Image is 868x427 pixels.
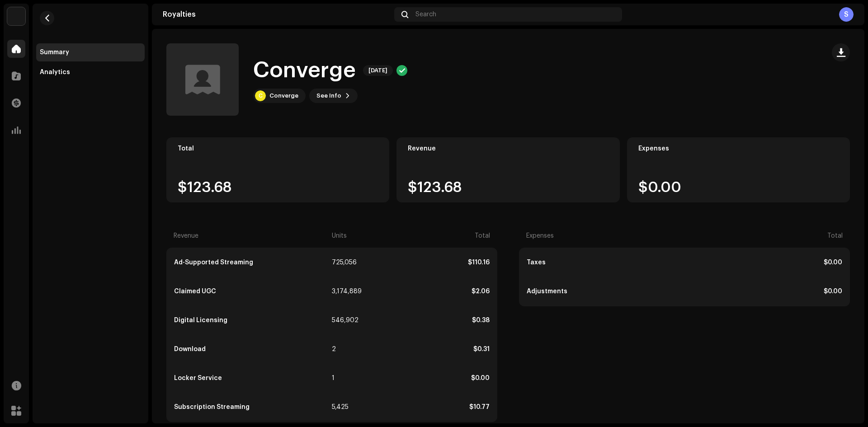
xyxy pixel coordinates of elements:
div: $110.16 [365,259,490,266]
div: $0.38 [365,317,490,324]
div: Units [332,232,363,239]
div: Subscription Streaming [174,404,330,411]
div: Analytics [40,69,70,76]
span: See Info [316,87,341,105]
button: See Info [309,89,358,103]
div: $0.00 [685,259,842,266]
div: Revenue [408,145,608,152]
re-m-nav-item: Analytics [36,63,145,81]
div: C [255,90,266,101]
div: Digital Licensing [174,317,330,324]
div: Expenses [526,232,684,239]
div: Taxes [527,259,684,266]
div: Royalties [163,11,391,18]
div: Expenses [638,145,839,152]
div: Revenue [174,232,330,239]
div: S [839,7,854,22]
re-o-card-value: Total [166,137,389,202]
re-m-nav-item: Summary [36,43,145,61]
re-o-card-value: Expenses [627,137,850,202]
img: 99e8c509-bf22-4021-8fc7-40965f23714a [7,7,25,25]
div: $0.31 [365,346,490,353]
div: 725,056 [332,259,363,266]
div: Converge [269,92,298,99]
span: Search [415,11,436,18]
div: $2.06 [365,288,490,295]
div: Download [174,346,330,353]
re-o-card-value: Revenue [396,137,619,202]
div: Total [685,232,843,239]
div: Claimed UGC [174,288,330,295]
div: Adjustments [527,288,684,295]
div: Total [178,145,378,152]
div: 546,902 [332,317,363,324]
div: $10.77 [365,404,490,411]
div: Total [365,232,490,239]
div: $0.00 [685,288,842,295]
div: Ad-Supported Streaming [174,259,330,266]
div: 3,174,889 [332,288,363,295]
div: 2 [332,346,363,353]
div: Summary [40,49,69,56]
span: [DATE] [363,65,393,76]
div: $0.00 [365,375,490,382]
h1: Converge [253,56,356,85]
div: Locker Service [174,375,330,382]
div: 1 [332,375,363,382]
div: 5,425 [332,404,363,411]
